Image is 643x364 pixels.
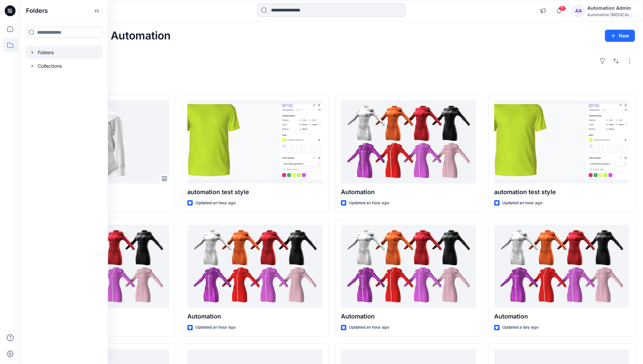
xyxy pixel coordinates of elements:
[559,6,566,11] span: 11
[494,312,629,321] p: Automation
[187,225,322,308] a: Automation
[572,5,585,17] div: AA
[502,200,542,207] p: Updated an hour ago
[341,100,476,184] a: Automation
[187,187,322,197] p: automation test style
[587,4,635,12] div: Automation Admin
[494,100,629,184] a: automation test style
[341,187,476,197] p: Automation
[502,324,538,331] p: Updated a day ago
[341,225,476,308] a: Automation
[195,200,236,207] p: Updated an hour ago
[28,80,635,88] h4: Styles
[494,225,629,308] a: Automation
[349,324,389,331] p: Updated an hour ago
[341,312,476,321] p: Automation
[195,324,236,331] p: Updated an hour ago
[605,30,635,42] button: New
[494,187,629,197] p: automation test style
[187,100,322,184] a: automation test style
[187,312,322,321] p: Automation
[349,200,389,207] p: Updated an hour ago
[587,12,635,17] div: Automation [MEDICAL_DATA]...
